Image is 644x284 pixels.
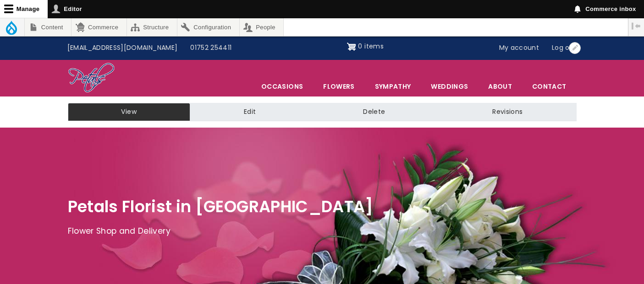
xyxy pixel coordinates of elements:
img: Home [68,62,115,94]
a: About [479,77,522,96]
a: Edit [190,103,309,121]
a: Structure [127,18,177,36]
a: 01752 254411 [184,39,238,57]
span: Weddings [421,77,478,96]
a: Sympathy [365,77,421,96]
img: Shopping cart [347,39,356,54]
a: Revisions [439,103,576,121]
a: My account [493,39,546,57]
a: View [68,103,190,121]
button: Open User account menu configuration options [569,42,581,54]
a: Delete [309,103,439,121]
a: Log out [545,39,583,57]
a: Content [25,18,71,36]
span: Occasions [252,77,313,96]
a: Contact [523,77,576,96]
span: 0 items [358,42,383,51]
a: Configuration [177,18,239,36]
span: Petals Florist in [GEOGRAPHIC_DATA] [68,195,374,218]
a: Shopping cart 0 items [347,39,384,54]
button: Vertical orientation [628,18,644,34]
nav: Tabs [61,103,583,121]
a: Flowers [314,77,364,96]
a: People [240,18,284,36]
a: [EMAIL_ADDRESS][DOMAIN_NAME] [61,39,184,57]
p: Flower Shop and Delivery [68,225,577,238]
a: Commerce [72,18,126,36]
